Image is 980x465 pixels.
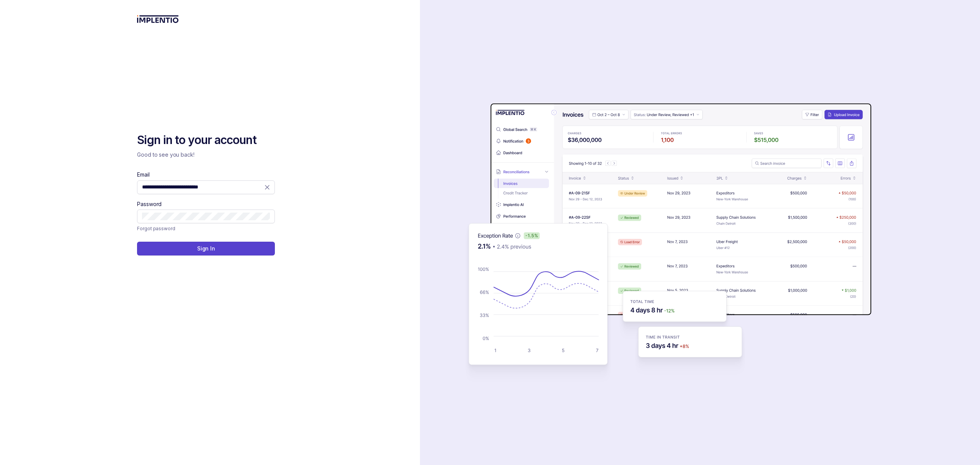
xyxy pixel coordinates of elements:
label: Password [137,200,162,208]
p: Good to see you back! [137,151,275,159]
img: logo [137,15,179,23]
h2: Sign in to your account [137,133,275,148]
img: signin-background.svg [441,79,874,386]
a: Link Forgot password [137,225,175,232]
p: Forgot password [137,225,175,232]
p: Sign In [197,245,215,252]
label: Email [137,171,149,178]
button: Sign In [137,242,275,255]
